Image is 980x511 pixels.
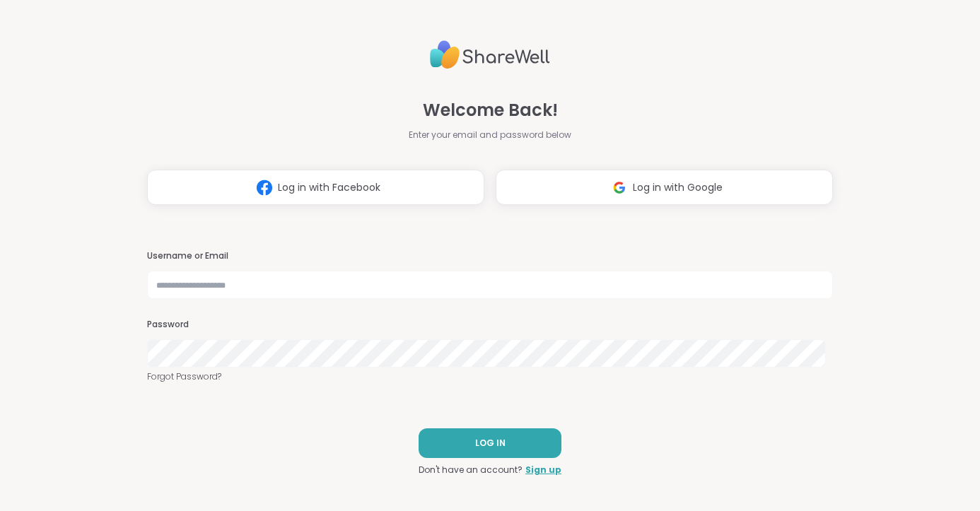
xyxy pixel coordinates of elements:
[147,370,833,383] a: Forgot Password?
[475,437,506,450] span: LOG IN
[419,428,561,458] button: LOG IN
[409,129,571,141] span: Enter your email and password below
[419,464,523,476] span: Don't have an account?
[525,464,561,476] a: Sign up
[496,170,833,205] button: Log in with Google
[430,35,550,75] img: ShareWell Logo
[278,180,380,195] span: Log in with Facebook
[606,175,633,201] img: ShareWell Logomark
[251,175,278,201] img: ShareWell Logomark
[423,98,558,123] span: Welcome Back!
[633,180,723,195] span: Log in with Google
[147,319,833,331] h3: Password
[147,170,484,205] button: Log in with Facebook
[147,250,833,262] h3: Username or Email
